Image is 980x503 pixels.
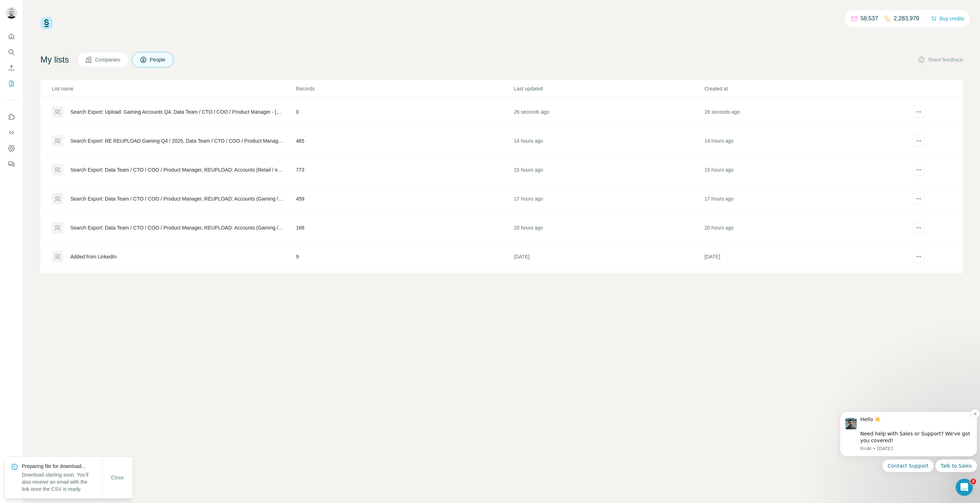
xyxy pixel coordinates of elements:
span: 2 [970,479,976,484]
button: My lists [6,77,17,90]
button: Quick start [6,30,17,43]
td: 17 hours ago [514,184,704,213]
button: Feedback [6,158,17,171]
p: 2,283,979 [894,14,919,23]
button: Enrich CSV [6,61,17,74]
button: actions [913,135,925,147]
div: Search Export: RE REUPLOAD Gaming Q4 / 2025, Data Team / CTO / COO / Product Manager - [DATE] 19:37 [70,137,284,144]
button: actions [913,251,925,262]
div: Added from LinkedIn [70,253,117,260]
div: Search Export: Data Team / CTO / COO / Product Manager, REUPLOAD: Accounts (Gaming / iGaming / Ap... [70,195,284,202]
td: 20 hours ago [704,213,895,242]
p: Preparing file for download... [22,463,102,470]
p: Records [296,85,513,92]
p: 58,537 [861,14,878,23]
td: 26 seconds ago [514,98,704,127]
td: 15 hours ago [514,156,704,184]
button: Dashboard [6,142,17,155]
button: Search [6,46,17,59]
div: Search Export: Data Team / CTO / COO / Product Manager, REUPLOAD: Accounts (Gaming / iGaming / Ap... [70,224,284,231]
button: Share feedback [918,56,963,63]
td: 9 [296,242,514,271]
td: 465 [296,127,514,156]
button: actions [913,106,925,118]
iframe: Intercom live chat [956,479,973,496]
span: Companies [95,56,121,63]
span: Close [111,474,124,481]
td: 14 hours ago [514,127,704,156]
iframe: Intercom notifications message [837,403,980,499]
span: People [150,56,166,63]
h4: My lists [40,54,69,65]
button: actions [913,164,925,176]
td: 0 [296,98,514,127]
button: actions [913,193,925,204]
img: Avatar [6,7,17,19]
button: Close [106,471,129,484]
p: List name [52,85,295,92]
td: 17 hours ago [704,184,895,213]
td: 459 [296,184,514,213]
p: Download starting soon. You'll also receive an email with the link once the CSV is ready. [22,471,102,493]
div: Search Export: Upload: Gaming Accounts Q4, Data Team / CTO / COO / Product Manager - [DATE] 09:38 [70,108,284,115]
button: actions [913,222,925,233]
td: 168 [296,213,514,242]
td: 14 hours ago [704,127,895,156]
button: Buy credits [931,14,964,24]
div: Search Export: Data Team / CTO / COO / Product Manager, REUPLOAD: Accounts (Retail / eCommerce) Q... [70,166,284,173]
td: 773 [296,156,514,184]
p: Created at [704,85,894,92]
td: 15 hours ago [704,156,895,184]
td: 26 seconds ago [704,98,895,127]
img: Surfe Logo [40,17,53,29]
td: [DATE] [514,242,704,271]
button: Use Surfe on LinkedIn [6,110,17,123]
td: [DATE] [704,242,895,271]
p: Last updated [514,85,704,92]
button: Use Surfe API [6,126,17,139]
td: 20 hours ago [514,213,704,242]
